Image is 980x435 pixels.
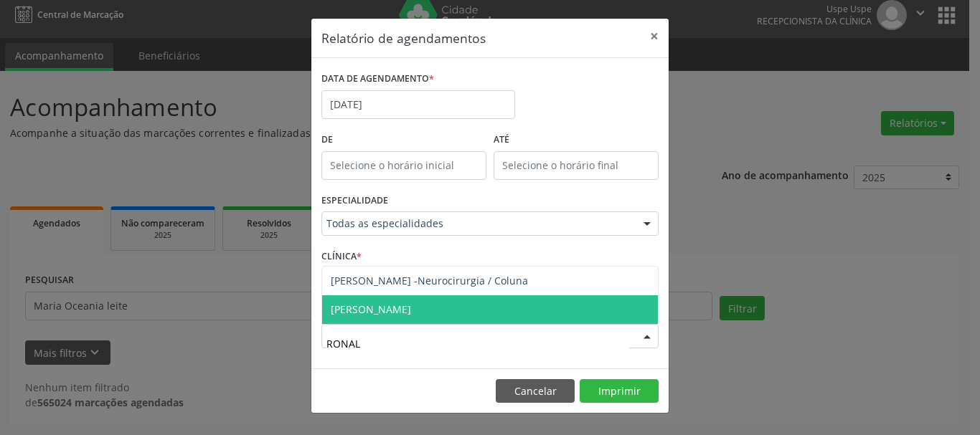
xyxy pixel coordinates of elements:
span: [PERSON_NAME] [331,302,411,316]
label: CLÍNICA [321,246,362,268]
label: DATA DE AGENDAMENTO [321,68,434,90]
input: Selecione um profissional [326,329,629,358]
h5: Relatório de agendamentos [321,29,486,47]
button: Close [640,19,669,54]
label: ATÉ [494,129,659,151]
input: Selecione uma data ou intervalo [321,90,515,119]
button: Cancelar [496,379,575,403]
label: De [321,129,486,151]
label: ESPECIALIDADE [321,190,388,212]
span: [PERSON_NAME] -Neurocirurgia / Coluna [331,274,528,287]
button: Imprimir [580,379,659,403]
input: Selecione o horário final [494,151,659,180]
input: Selecione o horário inicial [321,151,486,180]
span: Todas as especialidades [326,216,629,231]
